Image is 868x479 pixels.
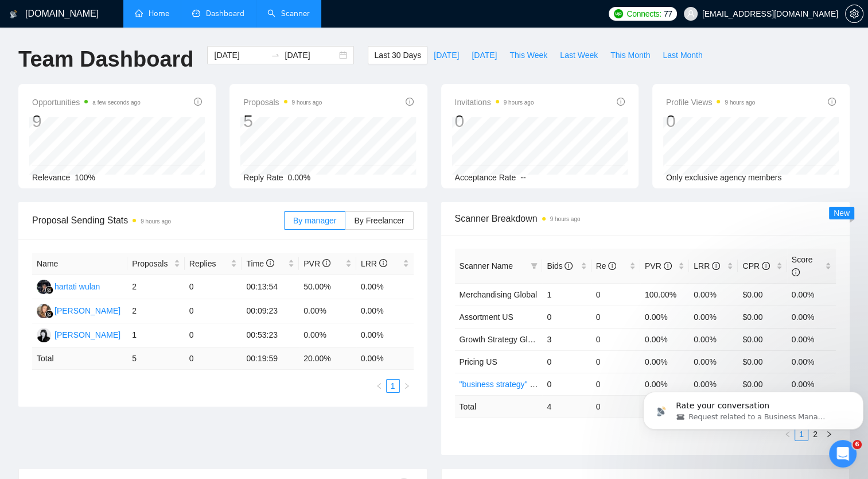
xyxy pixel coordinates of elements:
[664,7,672,20] span: 77
[455,173,516,182] span: Acceptance Rate
[246,259,274,268] span: Time
[455,95,534,109] span: Invitations
[846,9,863,18] span: setting
[356,275,414,299] td: 0.00%
[45,286,53,294] img: gigradar-bm.png
[434,49,459,61] span: [DATE]
[591,328,640,350] td: 0
[626,7,661,20] span: Connects:
[56,5,178,22] h1: AI Assistant from GigRadar 📡
[610,49,650,61] span: This Month
[32,347,127,370] td: Total
[547,261,573,271] span: Bids
[503,46,554,64] button: This Week
[591,373,640,395] td: 0
[185,275,242,299] td: 0
[725,99,755,106] time: 9 hours ago
[591,306,640,328] td: 0
[738,306,787,328] td: $0.00
[372,379,386,393] button: left
[180,8,201,30] button: Home
[18,264,179,298] div: ✅ The agency owner is verified in the [GEOGRAPHIC_DATA]/[GEOGRAPHIC_DATA]
[738,283,787,306] td: $0.00
[356,323,414,347] td: 0.00%
[591,283,640,306] td: 0
[361,259,387,268] span: LRR
[608,262,616,270] span: info-circle
[292,99,322,106] time: 9 hours ago
[127,253,185,275] th: Proposals
[845,5,863,23] button: setting
[18,129,179,186] div: Before requesting an additional country-specific BM, please make sure that your agency meets ALL ...
[376,383,383,389] span: left
[604,46,656,64] button: This Month
[617,98,625,106] span: info-circle
[132,257,172,270] span: Proposals
[242,347,299,370] td: 00:19:59
[792,255,813,277] span: Score
[242,299,299,323] td: 00:09:23
[591,350,640,373] td: 0
[299,323,356,347] td: 0.00%
[45,310,53,318] img: gigradar-bm.png
[520,173,526,182] span: --
[689,306,738,328] td: 0.00%
[18,186,179,219] div: ✅ The freelancer is verified in the [GEOGRAPHIC_DATA]/[GEOGRAPHIC_DATA]
[787,328,836,350] td: 0.00%
[9,65,220,401] div: AI Assistant from GigRadar 📡 says…
[565,262,573,270] span: info-circle
[189,257,229,270] span: Replies
[645,261,672,271] span: PVR
[845,9,863,18] a: setting
[460,261,513,271] span: Scanner Name
[591,395,640,418] td: 0
[460,312,513,322] span: Assortment US
[194,98,202,106] span: info-circle
[460,290,537,299] span: Merchandising Global
[55,304,120,317] div: [PERSON_NAME]
[19,327,178,381] div: Can I apply to US-only jobs?If you're interested in applying for jobs that are restricted…
[288,173,311,182] span: 0.00%
[18,304,179,326] div: You can find more information about such BMs below:
[214,49,266,61] input: Start date
[689,328,738,350] td: 0.00%
[614,9,623,18] img: upwork-logo.png
[18,219,179,264] div: ✅ The agency's primary office location is verified in the [GEOGRAPHIC_DATA]/[GEOGRAPHIC_DATA]
[386,379,400,393] li: 1
[639,368,868,448] iframe: Intercom notifications message
[828,98,836,106] span: info-circle
[30,349,154,370] span: If you're interested in applying for jobs that are restricted…
[37,280,51,294] img: h
[640,328,689,350] td: 0.00%
[666,173,782,182] span: Only exclusive agency members
[504,99,534,106] time: 9 hours ago
[368,46,427,64] button: Last 30 Days
[829,440,857,468] iframe: Intercom live chat
[596,261,617,271] span: Re
[640,283,689,306] td: 100.00%
[266,259,274,267] span: info-circle
[201,8,222,29] div: Close
[542,350,591,373] td: 0
[18,72,179,84] div: Hey, there!
[56,22,143,34] p: The team can also help
[694,261,720,271] span: LRR
[55,329,120,341] div: [PERSON_NAME]
[55,280,100,293] div: hartati wulan
[792,268,800,276] span: info-circle
[285,49,337,61] input: End date
[206,9,244,18] span: Dashboard
[267,9,310,18] a: searchScanner
[374,49,421,61] span: Last 30 Days
[303,259,330,268] span: PVR
[712,262,720,270] span: info-circle
[32,173,70,182] span: Relevance
[242,275,299,299] td: 00:13:54
[242,323,299,347] td: 00:53:23
[742,261,769,271] span: CPR
[37,304,51,318] img: NK
[32,213,284,227] span: Proposal Sending Stats
[465,46,503,64] button: [DATE]
[689,283,738,306] td: 0.00%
